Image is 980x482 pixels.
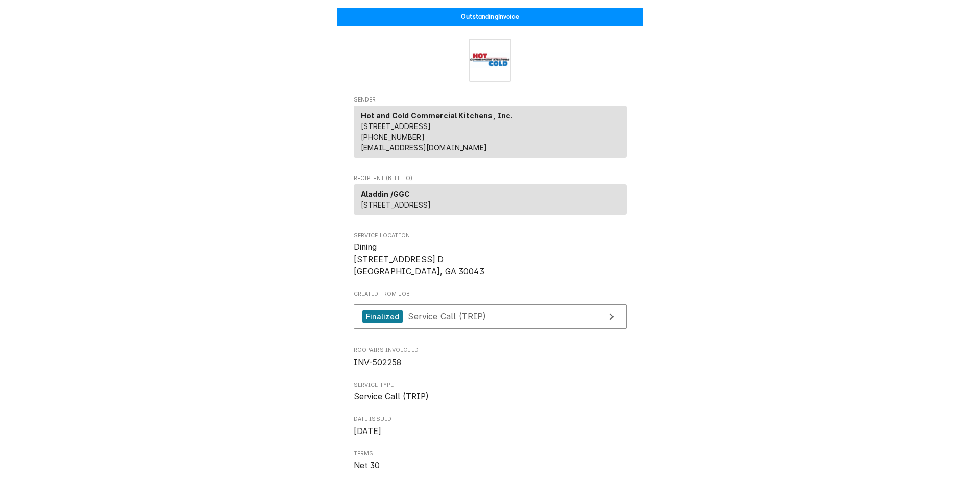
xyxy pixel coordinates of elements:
[354,425,627,438] span: Date Issued
[361,133,425,141] a: [PHONE_NUMBER]
[361,143,487,152] a: [EMAIL_ADDRESS][DOMAIN_NAME]
[354,290,627,298] span: Created From Job
[354,304,627,329] a: View Job
[362,310,403,323] div: Finalized
[408,311,486,321] span: Service Call (TRIP)
[354,415,627,423] span: Date Issued
[354,450,627,458] span: Terms
[354,184,627,219] div: Recipient (Bill To)
[354,357,627,369] span: Roopairs Invoice ID
[354,232,627,240] span: Service Location
[354,346,627,368] div: Roopairs Invoice ID
[354,232,627,277] div: Service Location
[361,190,410,198] strong: Aladdin /GGC
[354,460,627,472] span: Terms
[354,174,627,219] div: Invoice Recipient
[354,381,627,389] span: Service Type
[354,242,484,276] span: Dining [STREET_ADDRESS] D [GEOGRAPHIC_DATA], GA 30043
[354,426,382,436] span: [DATE]
[361,122,431,131] span: [STREET_ADDRESS]
[354,358,402,367] span: INV-502258
[354,290,627,334] div: Created From Job
[354,450,627,472] div: Terms
[361,200,431,209] span: [STREET_ADDRESS]
[354,106,627,158] div: Sender
[461,13,519,20] span: Outstanding Invoice
[354,184,627,215] div: Recipient (Bill To)
[361,111,513,120] strong: Hot and Cold Commercial Kitchens, Inc.
[354,392,429,401] span: Service Call (TRIP)
[354,346,627,354] span: Roopairs Invoice ID
[354,391,627,403] span: Service Type
[354,174,627,183] span: Recipient (Bill To)
[469,39,511,82] img: Logo
[354,461,380,470] span: Net 30
[354,241,627,277] span: Service Location
[354,96,627,162] div: Invoice Sender
[337,8,643,26] div: Status
[354,106,627,162] div: Sender
[354,96,627,104] span: Sender
[354,381,627,403] div: Service Type
[354,415,627,437] div: Date Issued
